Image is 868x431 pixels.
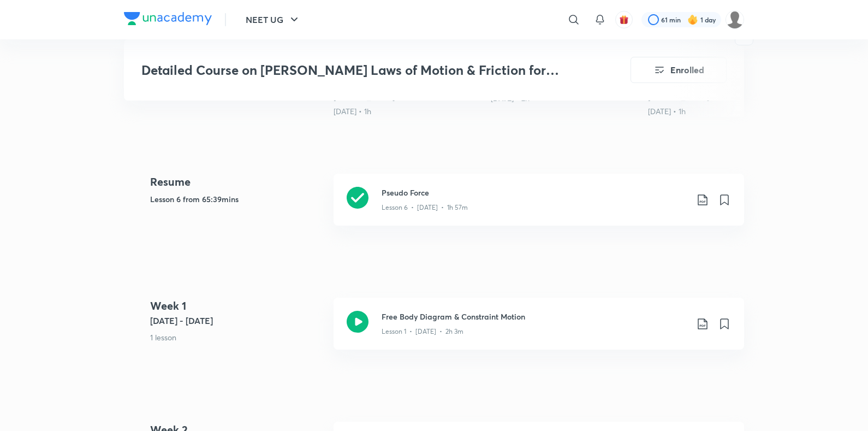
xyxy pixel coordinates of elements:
a: Company Logo [124,12,212,28]
h4: Resume [150,174,325,190]
img: avatar [619,15,629,25]
h5: Lesson 6 from 65:39mins [150,193,325,205]
img: streak [687,14,698,25]
a: Free Body Diagram & Constraint MotionLesson 1 • [DATE] • 2h 3m [334,298,744,363]
button: NEET UG [239,9,307,31]
h3: Pseudo Force [382,187,687,198]
h5: [DATE] - [DATE] [150,314,325,327]
h3: Free Body Diagram & Constraint Motion [382,311,687,322]
button: Enrolled [631,57,727,83]
div: 23rd May • 1h [648,106,796,117]
h3: Detailed Course on [PERSON_NAME] Laws of Motion & Friction for NEET UG [141,62,569,78]
a: Pseudo ForceLesson 6 • [DATE] • 1h 57m [334,174,744,239]
img: Company Logo [124,12,212,25]
h4: Week 1 [150,298,325,314]
p: Lesson 1 • [DATE] • 2h 3m [382,327,463,336]
img: ANSHITA AGRAWAL [726,10,744,29]
button: avatar [615,11,633,28]
p: 1 lesson [150,332,325,343]
div: 23rd Mar • 1h [334,106,482,117]
p: Lesson 6 • [DATE] • 1h 57m [382,203,468,212]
